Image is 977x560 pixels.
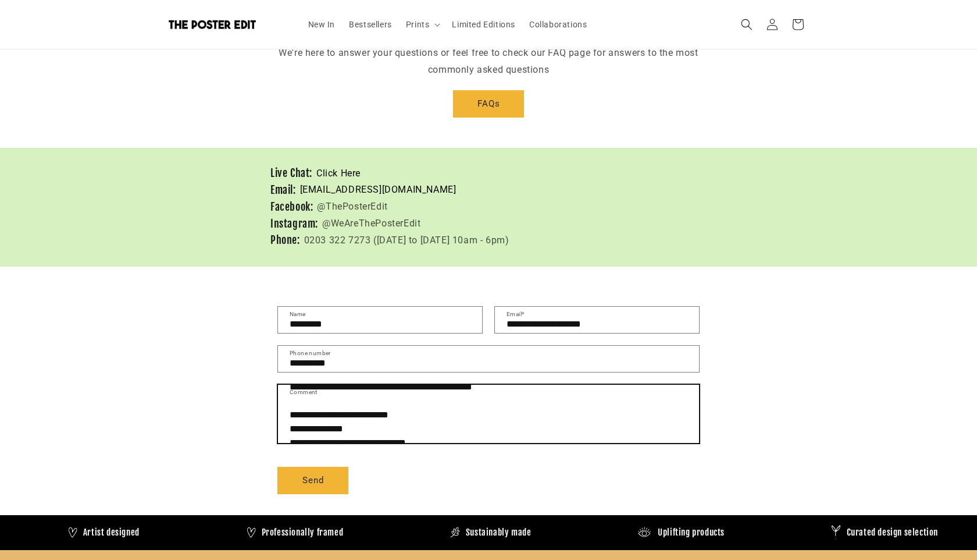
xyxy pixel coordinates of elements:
[342,12,399,37] a: Bestsellers
[465,527,530,538] h4: Sustainably made
[308,19,336,30] span: New In
[300,182,457,199] a: [EMAIL_ADDRESS][DOMAIN_NAME]
[657,527,724,538] h4: Uplifting products
[169,20,256,29] img: The Poster Edit
[322,215,420,232] div: @WeAreThePosterEdit
[522,12,594,37] a: Collaborations
[399,12,445,37] summary: Prints
[277,467,348,494] button: Send
[349,19,392,30] span: Bestsellers
[453,90,524,118] a: FAQs
[261,527,343,538] h4: Professionally framed
[82,527,138,538] h4: Artist designed
[270,166,312,180] h3: Live Chat:
[406,19,430,30] span: Prints
[304,232,509,249] div: 0203 322 7273 ([DATE] to [DATE] 10am - 6pm)
[317,199,387,215] div: @ThePosterEdit
[262,45,715,79] p: We're here to answer your questions or feel free to check our FAQ page for answers to the most co...
[452,19,515,30] span: Limited Editions
[776,205,971,554] iframe: Chatra live chat
[316,165,361,182] a: Click Here
[270,200,313,214] h3: Facebook:
[529,19,587,30] span: Collaborations
[270,217,318,231] h3: Instagram:
[270,183,296,197] h3: Email:
[270,233,300,247] h3: Phone:
[445,12,522,37] a: Limited Editions
[734,12,760,37] summary: Search
[165,16,290,34] a: The Poster Edit
[301,12,343,37] a: New In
